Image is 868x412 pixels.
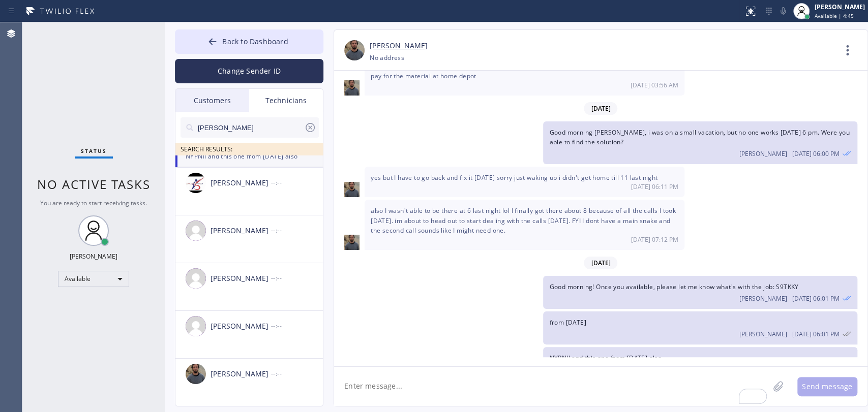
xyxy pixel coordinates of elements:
span: Hey man I got sent to a job by somebody else.I'm trying to figure out who I could talk to to get ... [371,61,677,80]
button: Change Sender ID [175,59,323,83]
span: [DATE] 06:00 PM [792,149,840,158]
div: 09/09/2025 9:01 AM [543,311,857,344]
div: 09/07/2025 9:56 AM [365,55,684,95]
span: [DATE] [584,102,617,115]
textarea: To enrich screen reader interactions, please activate Accessibility in Grammarly extension settings [334,367,769,406]
div: [PERSON_NAME] [211,273,271,284]
span: [DATE] 03:56 AM [631,81,678,89]
div: 09/08/2025 9:11 AM [365,167,684,197]
div: --:-- [271,272,324,284]
div: --:-- [271,368,324,379]
div: [PERSON_NAME] [70,252,117,261]
img: bee7e67d7258e8b41adc6fb8c96a5887.jpg [186,364,206,384]
div: 09/09/2025 9:01 AM [543,276,857,309]
span: [PERSON_NAME] [739,149,787,158]
span: Status [81,147,107,154]
div: Technicians [249,89,323,112]
div: [PERSON_NAME] [815,3,865,11]
span: Good morning [PERSON_NAME], i was on a small vacation, but no one works [DATE] 6 pm. Were you abl... [549,128,849,146]
span: [PERSON_NAME] [739,294,787,303]
span: [DATE] 06:01 PM [792,330,840,338]
div: No address [370,52,404,64]
button: Back to Dashboard [175,29,323,54]
div: --:-- [271,177,324,188]
span: from [DATE] [549,318,586,327]
input: Search [197,117,304,138]
div: NYPNII and this one from [DATE] also [186,150,313,162]
img: 2e390a2c7d177c530adca1e6ea81d49d.png [186,173,206,193]
span: SEARCH RESULTS: [181,145,232,153]
img: bee7e67d7258e8b41adc6fb8c96a5887.jpg [344,80,360,96]
span: [DATE] 06:11 PM [631,182,678,191]
div: [PERSON_NAME] [211,225,271,237]
span: yes but I have to go back and fix it [DATE] sorry just waking up i didn't get home till 11 last n... [371,173,657,182]
span: Back to Dashboard [222,37,288,46]
span: [DATE] 06:01 PM [792,294,840,303]
img: bee7e67d7258e8b41adc6fb8c96a5887.jpg [344,235,360,250]
div: 09/08/2025 9:12 AM [365,200,684,250]
button: Send message [797,377,857,396]
button: Mute [776,4,790,18]
span: NYPNII and this one from [DATE] also [549,354,661,362]
span: also I wasn't able to be there at 6 last night lol I finally got there about 8 because of all the... [371,206,676,234]
div: Available [58,271,129,287]
div: Customers [175,89,249,112]
span: [DATE] [584,257,617,269]
div: 09/09/2025 9:01 AM [543,347,857,380]
div: [PERSON_NAME] [211,177,271,189]
img: user.png [186,220,206,241]
span: [DATE] 07:12 PM [631,235,678,244]
span: [PERSON_NAME] [739,330,787,338]
div: 09/08/2025 9:00 AM [543,121,857,164]
span: Good morning! Once you available, please let me know what's with the job: S9TKKY [549,282,798,291]
span: You are ready to start receiving tasks. [40,199,147,207]
a: [PERSON_NAME] [370,40,428,52]
div: [PERSON_NAME] [211,368,271,380]
img: user.png [186,268,206,289]
div: [PERSON_NAME] [211,321,271,332]
div: --:-- [271,225,324,236]
img: user.png [186,316,206,336]
span: No active tasks [37,176,151,193]
img: bee7e67d7258e8b41adc6fb8c96a5887.jpg [344,182,360,197]
div: --:-- [271,320,324,332]
img: bee7e67d7258e8b41adc6fb8c96a5887.jpg [344,40,365,60]
span: Available | 4:45 [815,12,854,19]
